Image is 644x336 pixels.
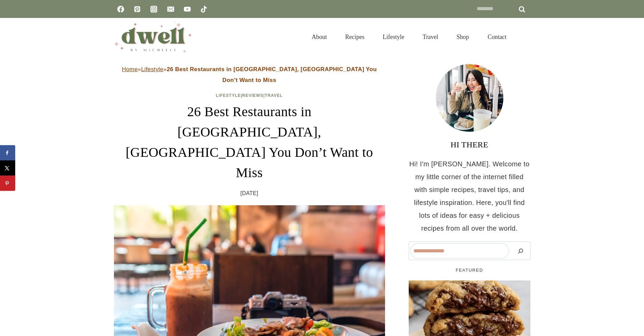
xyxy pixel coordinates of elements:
h3: HI THERE [409,139,530,151]
a: Recipes [336,25,374,49]
p: Hi! I'm [PERSON_NAME]. Welcome to my little corner of the internet filled with simple recipes, tr... [409,157,530,235]
h5: FEATURED [409,267,530,274]
a: Home [122,66,138,72]
button: Search [512,243,529,258]
a: Reviews [242,93,263,98]
h1: 26 Best Restaurants in [GEOGRAPHIC_DATA], [GEOGRAPHIC_DATA] You Don’t Want to Miss [114,102,385,183]
a: Instagram [147,2,161,16]
a: Pinterest [130,2,144,16]
time: [DATE] [240,188,258,198]
a: Travel [413,25,447,49]
a: About [303,25,336,49]
nav: Primary Navigation [303,25,515,49]
span: | | [216,93,283,98]
a: TikTok [197,2,211,16]
strong: 26 Best Restaurants in [GEOGRAPHIC_DATA], [GEOGRAPHIC_DATA] You Don’t Want to Miss [167,66,377,83]
button: View Search Form [519,31,530,43]
a: YouTube [181,2,194,16]
span: » » [122,66,377,83]
a: Lifestyle [374,25,413,49]
a: Email [164,2,177,16]
a: Lifestyle [216,93,241,98]
a: Lifestyle [141,66,163,72]
a: Facebook [114,2,127,16]
img: DWELL by michelle [114,21,192,52]
a: Shop [447,25,478,49]
a: Travel [265,93,283,98]
a: Contact [478,25,516,49]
